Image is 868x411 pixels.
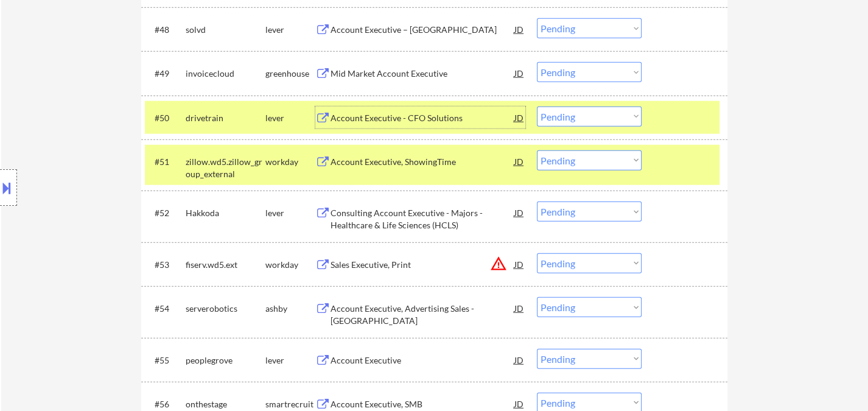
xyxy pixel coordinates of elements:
div: Account Executive, SMB [331,398,514,410]
div: zillow.wd5.zillow_group_external [186,156,265,180]
div: Consulting Account Executive - Majors - Healthcare & Life Sciences (HCLS) [331,207,514,231]
div: JD [513,202,525,223]
div: Account Executive [331,354,514,367]
div: Sales Executive, Print [331,259,514,271]
div: lever [265,354,315,367]
div: Account Executive, Advertising Sales - [GEOGRAPHIC_DATA] [331,303,514,326]
div: #54 [155,303,176,315]
div: solvd [186,24,265,36]
div: peoplegrove [186,354,265,367]
div: JD [513,62,525,84]
div: JD [513,150,525,172]
button: warning_amber [490,255,507,272]
div: lever [265,24,315,36]
div: drivetrain [186,112,265,124]
div: JD [513,253,525,275]
div: JD [513,297,525,319]
div: #55 [155,354,176,367]
div: JD [513,18,525,40]
div: serverobotics [186,303,265,315]
div: #56 [155,398,176,410]
div: JD [513,349,525,371]
div: invoicecloud [186,68,265,80]
div: Mid Market Account Executive [331,68,514,80]
div: JD [513,107,525,128]
div: lever [265,207,315,219]
div: onthestage [186,398,265,410]
div: workday [265,259,315,271]
div: Hakkoda [186,207,265,219]
div: Account Executive – [GEOGRAPHIC_DATA] [331,24,514,36]
div: fiserv.wd5.ext [186,259,265,271]
div: ashby [265,303,315,315]
div: Account Executive - CFO Solutions [331,112,514,124]
div: greenhouse [265,68,315,80]
div: #48 [155,24,176,36]
div: Account Executive, ShowingTime [331,156,514,168]
div: lever [265,112,315,124]
div: #49 [155,68,176,80]
div: workday [265,156,315,168]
